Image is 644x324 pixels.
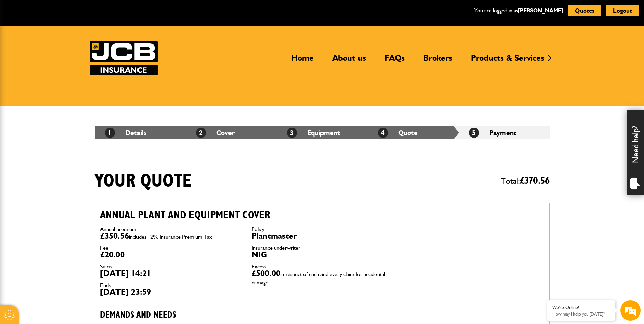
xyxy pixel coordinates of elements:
span: 4 [378,128,388,138]
dt: Starts: [100,264,241,269]
button: Quotes [568,5,601,16]
a: Brokers [418,53,457,69]
dd: NIG [252,251,393,259]
h3: Demands and needs [100,310,393,321]
a: 2Cover [196,129,235,137]
h1: Your quote [95,170,192,193]
button: Logout [606,5,639,16]
dd: [DATE] 14:21 [100,269,241,277]
a: JCB Insurance Services [90,41,158,75]
h2: Annual plant and equipment cover [100,209,393,221]
a: Home [286,53,319,69]
a: 3Equipment [287,129,340,137]
dt: Annual premium: [100,227,241,232]
a: About us [327,53,371,69]
dd: £20.00 [100,251,241,259]
img: JCB Insurance Services logo [90,41,158,75]
dd: Plantmaster [252,232,393,240]
li: Payment [459,126,550,139]
span: 370.56 [525,176,550,186]
a: FAQs [380,53,410,69]
dt: Policy: [252,227,393,232]
dt: Fee: [100,245,241,251]
dt: Ends: [100,283,241,288]
dt: Excess: [252,264,393,269]
dd: [DATE] 23:59 [100,288,241,296]
span: 5 [469,128,479,138]
span: includes 12% Insurance Premium Tax [129,234,212,240]
span: Total: [501,173,550,189]
span: 3 [287,128,297,138]
dd: £500.00 [252,269,393,286]
div: We're Online! [552,305,610,310]
span: 2 [196,128,206,138]
li: Quote [368,126,459,139]
a: [PERSON_NAME] [518,7,563,14]
a: Products & Services [466,53,549,69]
span: 1 [105,128,115,138]
dd: £350.56 [100,232,241,240]
p: How may I help you today? [552,311,610,317]
a: 1Details [105,129,146,137]
span: in respect of each and every claim for accidental damage. [252,271,385,286]
dt: Insurance underwriter: [252,245,393,251]
div: Need help? [627,110,644,195]
span: £ [520,176,550,186]
p: You are logged in as [474,6,563,15]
